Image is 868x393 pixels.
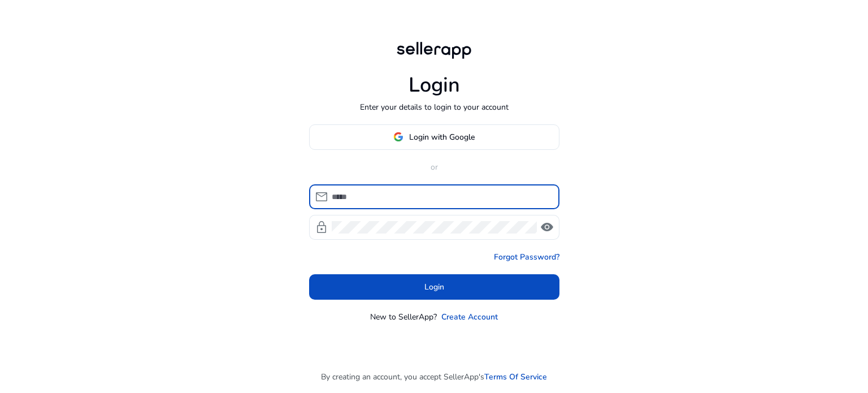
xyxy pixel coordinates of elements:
[370,311,437,323] p: New to SellerApp?
[360,101,509,113] p: Enter your details to login to your account
[315,190,328,204] span: mail
[393,132,403,142] img: google-logo.svg
[409,73,460,97] h1: Login
[309,124,559,150] button: Login with Google
[315,221,328,234] span: lock
[309,161,559,173] p: or
[540,221,554,234] span: visibility
[494,251,559,263] a: Forgot Password?
[441,311,498,323] a: Create Account
[424,281,444,293] span: Login
[409,131,475,143] span: Login with Google
[309,274,559,300] button: Login
[484,371,547,383] a: Terms Of Service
